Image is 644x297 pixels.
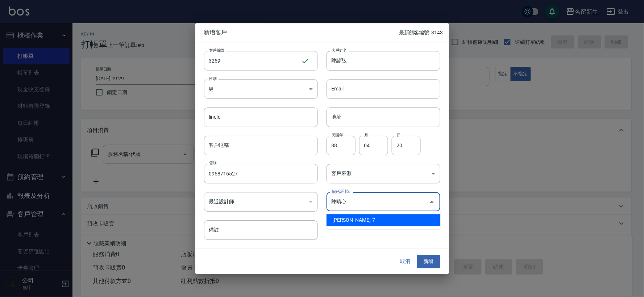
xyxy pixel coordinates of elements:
label: 客戶姓名 [332,48,347,53]
label: 偏好設計師 [332,189,350,194]
li: [PERSON_NAME]-7 [327,214,440,226]
label: 性別 [209,76,217,81]
label: 民國年 [332,132,343,138]
button: 新增 [417,255,440,268]
button: Close [426,196,438,208]
label: 電話 [209,161,217,166]
label: 日 [397,132,400,138]
label: 月 [364,132,368,138]
button: 取消 [394,255,417,268]
p: 最新顧客編號: 3143 [399,29,443,37]
div: 男 [204,79,318,99]
label: 客戶編號 [209,48,224,53]
span: 新增客戶 [204,29,399,36]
